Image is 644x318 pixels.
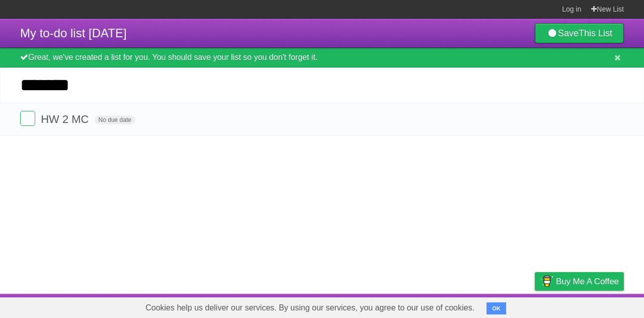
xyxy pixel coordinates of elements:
a: Privacy [522,296,548,315]
img: Buy me a coffee [540,273,553,290]
a: About [401,296,422,315]
span: Buy me a coffee [556,273,619,290]
span: Cookies help us deliver our services. By using our services, you agree to our use of cookies. [135,298,485,318]
button: OK [487,302,506,314]
label: Done [20,111,35,126]
span: No due date [95,115,135,124]
a: SaveThis List [535,23,624,43]
span: My to-do list [DATE] [20,26,127,40]
b: This List [579,28,612,38]
a: Buy me a coffee [535,272,624,291]
a: Suggest a feature [560,296,624,315]
span: HW 2 MC [41,113,91,125]
a: Terms [488,296,510,315]
a: Developers [434,296,475,315]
